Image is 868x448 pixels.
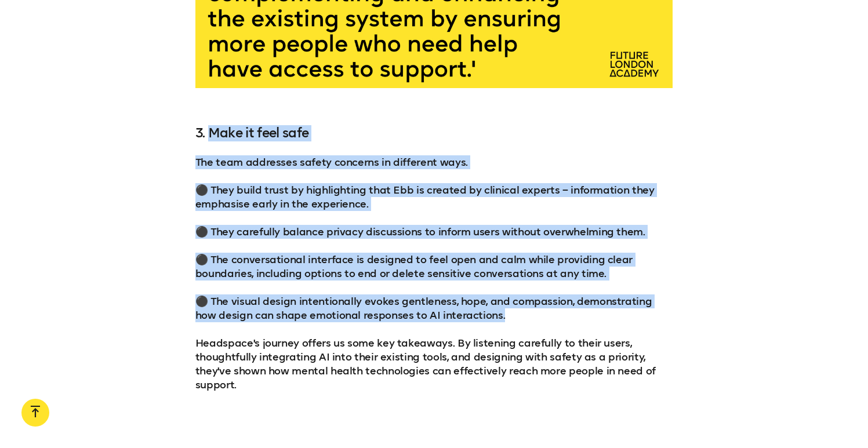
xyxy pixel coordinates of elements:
p: ⚫️ They carefully balance privacy discussions to inform users without overwhelming them. [195,225,673,239]
p: The team addresses safety concerns in different ways. [195,155,673,169]
p: ⚫️ The conversational interface is designed to feel open and calm while providing clear boundarie... [195,253,673,281]
p: ⚫️ The visual design intentionally evokes gentleness, hope, and compassion, demonstrating how des... [195,294,673,322]
p: Headspace's journey offers us some key takeaways. By listening carefully to their users, thoughtf... [195,336,673,392]
p: ⚫️ They build trust by highlighting that Ebb is created by clinical experts – information they em... [195,183,673,211]
h4: 3. Make it feel safe [195,125,673,141]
